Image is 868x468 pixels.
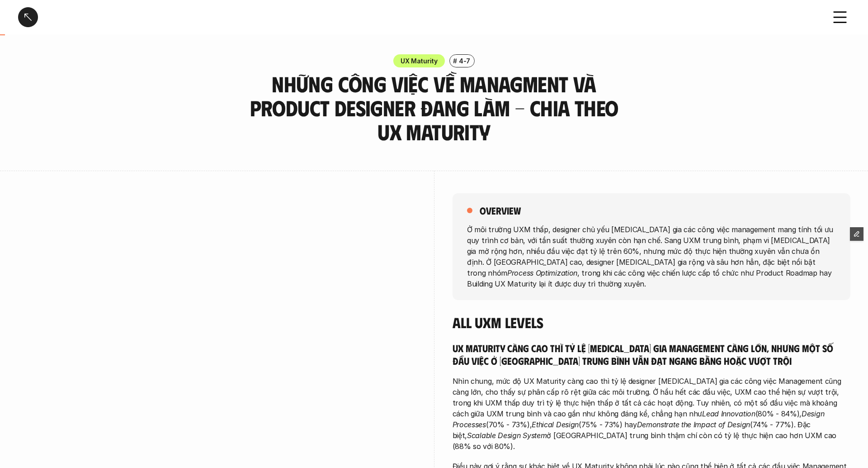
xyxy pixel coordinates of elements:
[507,268,577,277] em: Process Optimization
[453,314,850,331] h4: All UXM Levels
[18,193,416,465] iframe: Interactive or visual content
[637,420,750,429] em: Demonstrate the Impact of Design
[467,224,836,289] p: Ở môi trường UXM thấp, designer chủ yếu [MEDICAL_DATA] gia các công việc management mang tính tối...
[401,56,438,66] p: UX Maturity
[453,342,850,367] h5: UX Maturity càng cao thì tỷ lệ [MEDICAL_DATA] gia Management càng lớn, nhưng một số đầu việc ở [G...
[467,431,547,440] em: Scalable Design System
[459,56,470,66] p: 4-7
[480,204,521,217] h5: overview
[453,376,850,452] p: Nhìn chung, mức độ UX Maturity càng cao thì tỷ lệ designer [MEDICAL_DATA] gia các công việc Manag...
[242,72,626,143] h3: Những công việc về Managment và Product Designer đang làm - Chia theo UX Maturity
[850,227,863,241] button: Edit Framer Content
[532,420,579,429] em: Ethical Design
[453,57,457,64] h6: #
[702,409,755,418] em: Lead Innovation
